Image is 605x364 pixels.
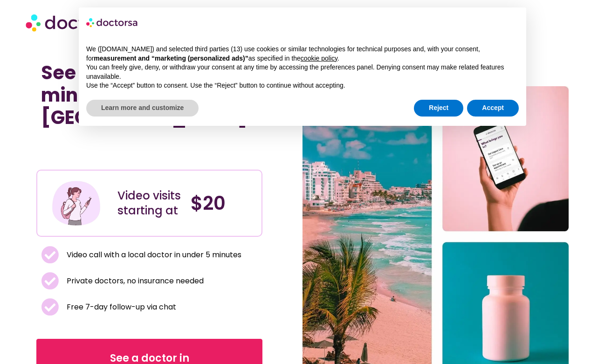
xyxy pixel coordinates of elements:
[117,188,181,218] div: Video visits starting at
[86,15,138,30] img: logo
[51,178,102,229] img: Illustration depicting a young woman in a casual outfit, engaged with her smartphone. She has a p...
[64,248,241,261] span: Video call with a local doctor in under 5 minutes
[41,149,258,160] iframe: Customer reviews powered by Trustpilot
[94,55,248,62] strong: measurement and “marketing (personalized ads)”
[191,192,254,214] h4: $20
[86,45,519,63] p: We ([DOMAIN_NAME]) and selected third parties (13) use cookies or similar technologies for techni...
[86,63,519,81] p: You can freely give, deny, or withdraw your consent at any time by accessing the preferences pane...
[86,81,519,90] p: Use the “Accept” button to consent. Use the “Reject” button to continue without accepting.
[41,62,258,129] h1: See a doctor online in minutes in [GEOGRAPHIC_DATA]
[41,138,181,149] iframe: Customer reviews powered by Trustpilot
[64,301,176,314] span: Free 7-day follow-up via chat
[414,100,463,117] button: Reject
[467,100,519,117] button: Accept
[301,55,337,62] a: cookie policy
[64,275,204,288] span: Private doctors, no insurance needed
[86,100,199,117] button: Learn more and customize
